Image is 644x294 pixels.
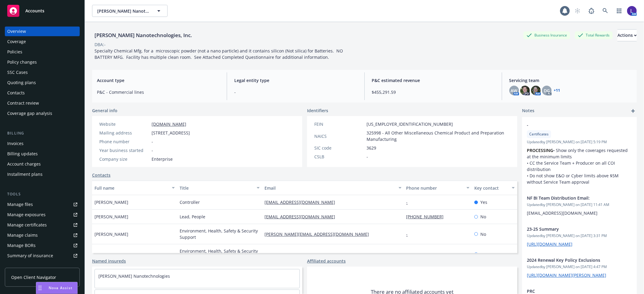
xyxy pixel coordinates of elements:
[7,241,36,250] div: Manage BORs
[509,77,632,84] span: Servicing team
[7,230,38,240] div: Manage claims
[262,181,404,195] button: Email
[5,220,80,230] a: Manage certificates
[5,169,80,179] a: Installment plans
[7,220,47,230] div: Manage certificates
[480,199,487,205] span: Yes
[527,122,616,128] span: -
[180,185,253,191] div: Title
[95,251,128,258] span: [PERSON_NAME]
[92,258,126,264] a: Named insureds
[367,121,453,127] span: [US_EMPLOYER_IDENTIFICATION_NUMBER]
[25,8,44,13] span: Accounts
[7,57,37,67] div: Policy changes
[180,228,260,240] span: Environment, Health, Safety & Security Support
[527,147,553,153] strong: PROCESSING
[5,251,80,261] a: Summary of insurance
[99,121,149,127] div: Website
[5,191,80,197] div: Tools
[5,159,80,169] a: Account charges
[554,89,560,92] a: +11
[617,30,637,41] div: Actions
[36,282,44,294] div: Drag to move
[7,109,52,118] div: Coverage gap analysis
[180,248,260,261] span: Environment, Health, Safety & Security Support
[5,109,80,118] a: Coverage gap analysis
[314,153,364,160] div: CSLB
[5,88,80,98] a: Contacts
[98,273,170,279] a: [PERSON_NAME] Nanotechnologies
[585,5,598,17] a: Report a Bug
[95,199,128,205] span: [PERSON_NAME]
[36,282,78,294] button: Nova Assist
[527,264,632,270] span: Updated by [PERSON_NAME] on [DATE] 4:47 PM
[527,272,606,278] a: [URL][DOMAIN_NAME][PERSON_NAME]
[480,213,486,220] span: No
[180,213,205,220] span: Lead, People
[99,130,149,136] div: Mailing address
[511,87,517,94] span: AW
[406,199,413,205] a: -
[7,98,39,108] div: Contract review
[572,5,584,17] a: Start snowing
[527,241,572,247] a: [URL][DOMAIN_NAME]
[180,199,200,205] span: Controller
[92,31,194,39] div: [PERSON_NAME] Nanotechnologies, Inc.
[529,131,549,137] span: Certificates
[264,214,340,220] a: [EMAIL_ADDRESS][DOMAIN_NAME]
[152,147,153,153] span: -
[5,2,80,19] a: Accounts
[307,107,328,114] span: Identifiers
[95,48,344,60] span: Specialty Chemical Mfg. for a microscopic powder (not a nano particle) and it contains silicon (N...
[92,107,117,114] span: General info
[5,200,80,209] a: Manage files
[95,185,168,191] div: Full name
[480,251,486,258] span: No
[152,130,190,136] span: [STREET_ADDRESS]
[307,258,346,264] a: Affiliated accounts
[92,5,168,17] button: [PERSON_NAME] Nanotechnologies, Inc.
[531,86,541,95] img: photo
[5,68,80,77] a: SSC Cases
[234,77,357,84] span: Legal entity type
[406,185,463,191] div: Phone number
[522,252,637,283] div: 2024 Renewal Key Policy ExclusionsUpdatedby [PERSON_NAME] on [DATE] 4:47 PM[URL][DOMAIN_NAME][PER...
[5,130,80,136] div: Billing
[11,274,56,280] span: Open Client Navigator
[524,31,570,39] div: Business Insurance
[99,147,149,153] div: Year business started
[5,230,80,240] a: Manage claims
[7,200,33,209] div: Manage files
[5,57,80,67] a: Policy changes
[99,156,149,162] div: Company size
[264,185,395,191] div: Email
[613,5,625,17] a: Switch app
[99,138,149,145] div: Phone number
[7,159,41,169] div: Account charges
[7,169,43,179] div: Installment plans
[406,214,449,220] a: [PHONE_NUMBER]
[7,78,36,87] div: Quoting plans
[152,138,153,145] span: -
[97,8,149,14] span: [PERSON_NAME] Nanotechnologies, Inc.
[177,181,262,195] button: Title
[527,226,616,232] span: 23-25 Summary
[7,68,28,77] div: SSC Cases
[5,210,80,220] a: Manage exposures
[7,210,46,220] div: Manage exposures
[95,213,128,220] span: [PERSON_NAME]
[314,145,364,151] div: SIC code
[7,251,53,261] div: Summary of insurance
[5,149,80,159] a: Billing updates
[314,133,364,139] div: NAICS
[527,147,632,185] p: • Show only the coverages requested at the minimum limits • CC the Service Team + Producer on all...
[49,285,72,290] span: Nova Assist
[5,37,80,46] a: Coverage
[5,241,80,250] a: Manage BORs
[5,47,80,57] a: Policies
[152,156,173,162] span: Enterprise
[372,77,495,84] span: P&C estimated revenue
[406,231,413,237] a: -
[95,41,106,48] div: DBA: -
